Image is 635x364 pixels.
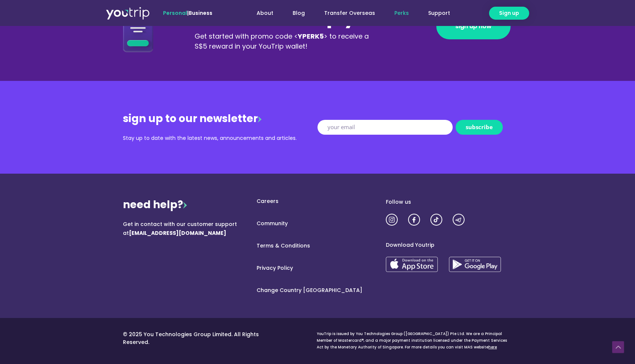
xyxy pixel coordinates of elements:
a: Transfer Overseas [315,6,385,20]
a: sign up now [436,13,511,39]
nav: Menu [249,197,386,294]
span: | [163,9,212,17]
a: Terms & Conditions [249,242,386,250]
a: Perks [385,6,419,20]
img: utrip-tiktok-3x.png [430,214,442,226]
b: YPERK5 [298,32,324,41]
img: utrip-fb-3x.png [408,214,420,226]
span: Sign up [499,9,519,17]
nav: Menu [232,6,460,20]
span: subscribe [466,124,493,130]
img: utrip-ig-3x.png [386,214,398,226]
a: Blog [283,6,315,20]
div: Download Youtrip [386,240,512,249]
img: utrip-tg-3x.png [453,214,465,226]
a: About [247,6,283,20]
div: Get started with promo code < > to receive a S$5 reward in your YouTrip wallet! [195,31,376,51]
div: sign up to our newsletter [123,111,317,126]
a: Privacy Policy [249,264,386,272]
a: Support [419,6,460,20]
form: New Form [317,120,512,138]
span: Personal [163,9,187,17]
a: here [488,344,497,350]
div: YouTrip is issued by You Technologies Group ([GEOGRAPHIC_DATA]) Pte Ltd. We are a Principal Membe... [317,331,512,351]
div: Follow us [386,197,512,206]
button: subscribe [456,120,503,135]
a: Business [189,9,212,17]
div: Stay up to date with the latest news, announcements and articles. [123,134,317,143]
p: © 2025 You Technologies Group Limited. All Rights Reserved. [123,331,281,346]
span: Get in contact with our customer support at [123,220,237,237]
div: need help? [123,197,249,212]
b: [EMAIL_ADDRESS][DOMAIN_NAME] [129,229,226,237]
span: sign up now [455,23,492,29]
a: Sign up [489,7,529,20]
a: Change Country [GEOGRAPHIC_DATA] [249,286,386,294]
a: Careers [249,197,386,205]
input: your email [317,120,453,135]
a: Community [249,220,386,227]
